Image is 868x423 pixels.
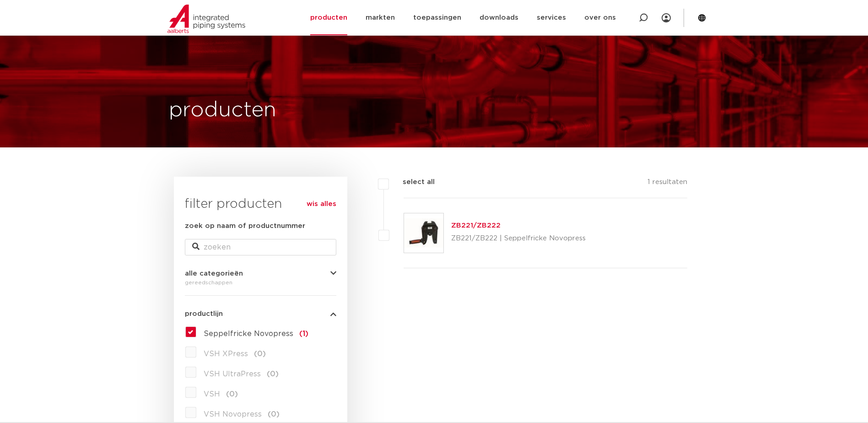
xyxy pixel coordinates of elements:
label: select all [389,177,435,188]
span: (0) [267,370,279,378]
h3: filter producten [185,195,336,213]
span: VSH Novopress [204,411,262,418]
span: (0) [268,411,280,418]
span: VSH UltraPress [204,370,261,378]
label: zoek op naam of productnummer [185,221,305,232]
span: Seppelfricke Novopress [204,330,293,337]
span: VSH XPress [204,350,248,358]
span: (0) [226,390,238,398]
h1: producten [169,96,276,125]
a: wis alles [307,199,336,210]
span: productlijn [185,310,223,317]
input: zoeken [185,239,336,255]
button: alle categorieën [185,270,336,277]
p: 1 resultaten [647,177,687,191]
p: ZB221/ZB222 | Seppelfricke Novopress [451,231,586,246]
span: (0) [254,350,266,358]
div: gereedschappen [185,277,336,288]
img: Thumbnail for ZB221/ZB222 [404,213,443,253]
a: ZB221/ZB222 [451,222,501,229]
button: productlijn [185,310,336,317]
span: (1) [299,330,308,337]
span: VSH [204,390,220,398]
span: alle categorieën [185,270,243,277]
